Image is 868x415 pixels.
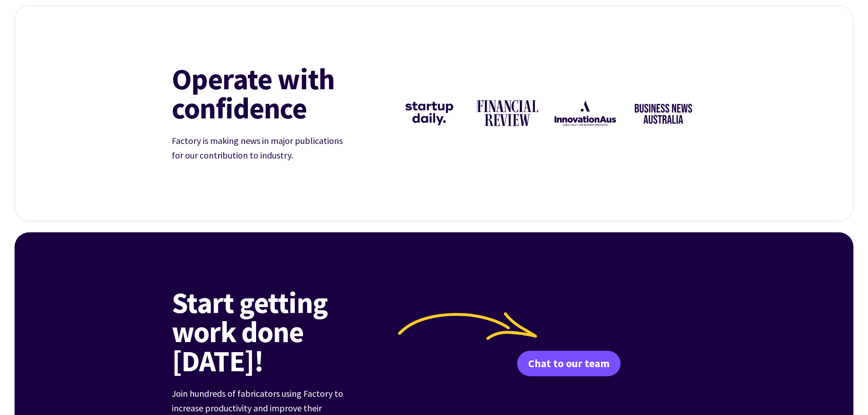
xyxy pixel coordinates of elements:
[172,133,354,163] p: Factory is making news in major publications for our contribution to industry.
[172,93,307,123] mark: confidence
[517,351,621,376] a: Chat to our team
[172,288,395,375] h2: Start getting work done [DATE]!
[822,371,868,415] iframe: Chat Widget
[172,64,382,123] h2: Operate with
